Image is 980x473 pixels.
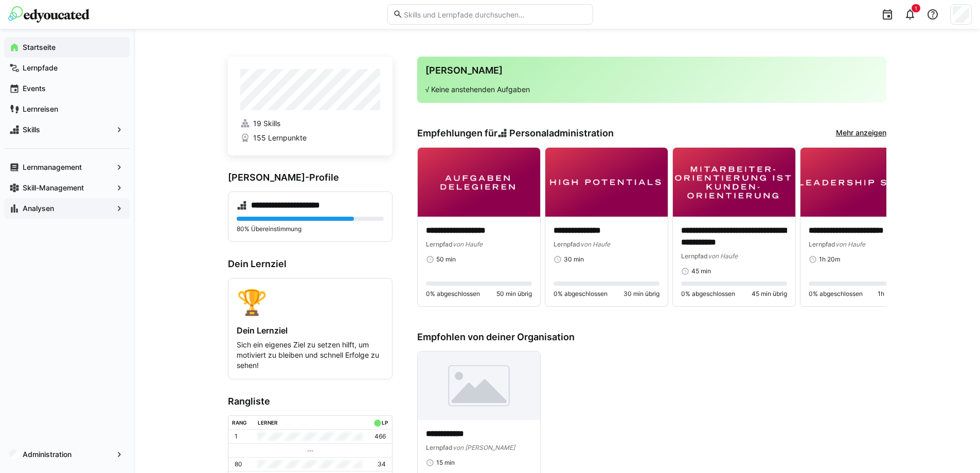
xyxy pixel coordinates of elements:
p: √ Keine anstehenden Aufgaben [425,84,878,95]
span: 30 min übrig [623,290,660,298]
span: Lernpfad [809,240,835,248]
h3: [PERSON_NAME]-Profile [228,172,393,183]
span: 1h 20m [819,255,840,264]
img: image [418,148,540,217]
span: von Haufe [580,240,610,248]
img: image [418,352,540,421]
span: 50 min übrig [496,290,532,298]
p: Sich ein eigenes Ziel zu setzen hilft, um motiviert zu bleiben und schnell Erfolge zu sehen! [237,340,384,371]
img: image [800,148,923,217]
div: Rang [232,419,247,426]
div: Lerner [258,419,278,426]
span: 30 min [564,255,584,264]
span: 0% abgeschlossen [426,290,480,298]
span: Personaladministration [509,128,614,139]
h3: Empfehlungen für [417,128,614,139]
p: 466 [375,432,386,441]
h3: Rangliste [228,396,393,407]
h3: Empfohlen von deiner Organisation [417,331,886,343]
span: 155 Lernpunkte [253,133,307,143]
span: 15 min [436,459,455,467]
p: 80 [235,460,242,468]
span: Lernpfad [426,444,453,451]
span: 1 [915,5,917,11]
span: 50 min [436,255,456,264]
span: 45 min übrig [752,290,787,298]
span: Lernpfad [554,240,580,248]
span: 45 min [691,267,711,275]
span: 1h 20m übrig [878,290,915,298]
a: Mehr anzeigen [836,128,886,139]
h4: Dein Lernziel [237,325,384,336]
span: 0% abgeschlossen [681,290,735,298]
span: 19 Skills [253,118,280,129]
span: 0% abgeschlossen [554,290,608,298]
p: 80% Übereinstimmung [237,225,384,233]
img: image [545,148,668,217]
div: 🏆 [237,287,384,317]
a: 19 Skills [240,118,380,129]
p: 34 [378,460,386,468]
span: von Haufe [453,240,483,248]
span: 0% abgeschlossen [809,290,863,298]
p: 1 [235,432,238,441]
span: Lernpfad [426,240,453,248]
img: image [673,148,795,217]
span: von Haufe [835,240,865,248]
div: LP [382,419,388,426]
h3: [PERSON_NAME] [425,65,878,76]
span: von [PERSON_NAME] [453,444,515,451]
span: von Haufe [708,252,738,260]
span: Lernpfad [681,252,708,260]
h3: Dein Lernziel [228,258,393,270]
input: Skills und Lernpfade durchsuchen… [403,10,587,19]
